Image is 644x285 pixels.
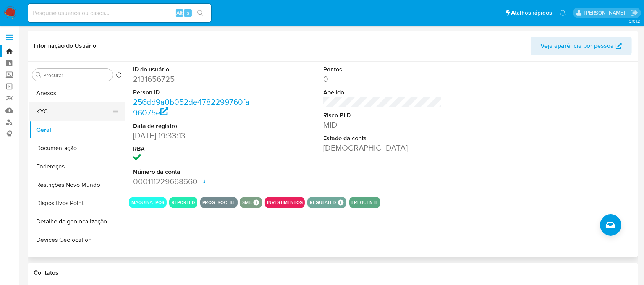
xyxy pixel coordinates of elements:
[29,102,119,121] button: KYC
[133,65,252,74] dt: ID do usuário
[323,88,442,97] dt: Apelido
[133,122,252,130] dt: Data de registro
[133,168,252,176] dt: Número da conta
[29,212,125,231] button: Detalhe da geolocalização
[29,176,125,194] button: Restrições Novo Mundo
[34,269,632,277] h1: Contatos
[323,65,442,74] dt: Pontos
[36,72,42,78] button: Procurar
[193,8,208,18] button: search-icon
[43,72,110,79] input: Procurar
[323,111,442,120] dt: Risco PLD
[540,37,614,55] span: Veja aparência por pessoa
[630,9,638,17] a: Sair
[560,10,566,16] a: Notificações
[29,121,125,139] button: Geral
[29,157,125,176] button: Endereços
[116,72,122,80] button: Retornar ao pedido padrão
[323,134,442,142] dt: Estado da conta
[511,9,552,17] span: Atalhos rápidos
[133,96,249,118] a: 256dd9a0b052de4782299760fa96075e
[28,8,211,18] input: Pesquise usuários ou casos...
[323,120,442,130] dd: MID
[133,130,252,141] dd: [DATE] 19:33:13
[176,9,183,16] span: Alt
[29,84,125,102] button: Anexos
[323,74,442,84] dd: 0
[29,194,125,212] button: Dispositivos Point
[29,139,125,157] button: Documentação
[584,9,628,16] p: weverton.gomes@mercadopago.com.br
[531,37,632,55] button: Veja aparência por pessoa
[133,176,252,187] dd: 000111229668660
[29,249,125,267] button: Lista Interna
[133,145,252,153] dt: RBA
[29,231,125,249] button: Devices Geolocation
[323,142,442,153] dd: [DEMOGRAPHIC_DATA]
[133,74,252,84] dd: 2131656725
[133,88,252,97] dt: Person ID
[34,42,96,50] h1: Informação do Usuário
[187,9,189,16] span: s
